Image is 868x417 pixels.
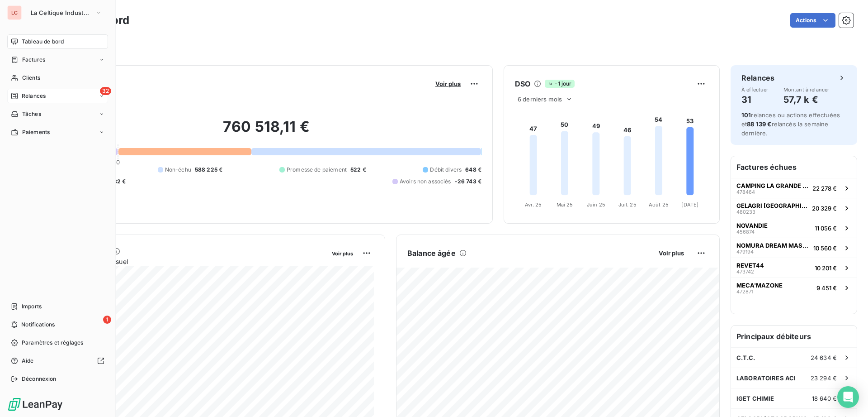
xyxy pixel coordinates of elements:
[557,201,573,208] tspan: Mai 25
[783,92,830,107] h4: 57,7 k €
[545,80,574,88] span: -1 jour
[790,13,835,28] button: Actions
[736,209,755,215] span: 480233
[736,289,753,294] span: 472871
[329,249,356,257] button: Voir plus
[736,242,810,249] span: NOMURA DREAM MASTER EUROPE
[731,238,857,258] button: NOMURA DREAM MASTER EUROPE47919410 560 €
[22,128,50,136] span: Paiements
[736,374,796,382] span: LABORATOIRES ACI
[525,201,542,208] tspan: Avr. 25
[103,316,111,324] span: 1
[736,282,783,289] span: MECA'MAZONE
[731,218,857,238] button: NOVANDIE45687411 056 €
[783,87,830,92] span: Montant à relancer
[465,166,481,174] span: 648 €
[731,278,857,297] button: MECA'MAZONE4728719 451 €
[7,397,63,412] img: Logo LeanPay
[736,262,764,269] span: REVET44
[681,201,698,208] tspan: [DATE]
[22,56,45,64] span: Factures
[811,374,837,382] span: 23 294 €
[741,111,751,119] span: 101
[22,375,57,383] span: Déconnexion
[22,38,64,46] span: Tableau de bord
[736,222,768,229] span: NOVANDIE
[22,92,46,100] span: Relances
[659,249,684,257] span: Voir plus
[433,80,463,88] button: Voir plus
[165,166,191,174] span: Non-échu
[837,386,859,408] div: Open Intercom Messenger
[7,5,22,20] div: LC
[350,166,366,174] span: 522 €
[195,166,222,174] span: 588 225 €
[31,9,91,16] span: La Celtique Industrielle
[332,250,353,257] span: Voir plus
[587,201,605,208] tspan: Juin 25
[515,78,530,89] h6: DSO
[731,198,857,218] button: GELAGRI [GEOGRAPHIC_DATA]48023320 329 €
[407,248,456,259] h6: Balance âgée
[731,326,857,347] h6: Principaux débiteurs
[518,96,562,103] span: 6 derniers mois
[736,229,755,235] span: 456874
[22,110,41,118] span: Tâches
[736,202,808,209] span: GELAGRI [GEOGRAPHIC_DATA]
[22,357,34,365] span: Aide
[747,120,771,128] span: 88 139 €
[287,166,347,174] span: Promesse de paiement
[812,185,837,192] span: 22 278 €
[22,339,83,347] span: Paramètres et réglages
[736,395,774,402] span: IGET CHIMIE
[731,178,857,198] button: CAMPING LA GRANDE VEYIERE47846422 278 €
[22,74,40,82] span: Clients
[736,182,809,189] span: CAMPING LA GRANDE VEYIERE
[100,87,111,95] span: 32
[430,166,462,174] span: Débit divers
[649,201,669,208] tspan: Août 25
[51,257,325,266] span: Chiffre d'affaires mensuel
[741,92,769,107] h4: 31
[815,225,837,232] span: 11 056 €
[812,395,837,402] span: 18 640 €
[21,321,55,329] span: Notifications
[741,87,769,92] span: À effectuer
[736,189,755,195] span: 478464
[116,158,120,166] span: 0
[731,156,857,178] h6: Factures échues
[435,80,461,87] span: Voir plus
[22,302,42,311] span: Imports
[813,244,837,252] span: 10 560 €
[51,118,481,145] h2: 760 518,11 €
[815,264,837,272] span: 10 201 €
[618,201,637,208] tspan: Juil. 25
[7,354,108,368] a: Aide
[455,177,481,186] span: -26 743 €
[811,354,837,361] span: 24 634 €
[816,284,837,292] span: 9 451 €
[812,205,837,212] span: 20 329 €
[741,72,774,83] h6: Relances
[400,177,451,186] span: Avoirs non associés
[736,249,754,254] span: 479194
[741,111,840,137] span: relances ou actions effectuées et relancés la semaine dernière.
[731,258,857,278] button: REVET4447374210 201 €
[736,269,754,274] span: 473742
[656,249,687,257] button: Voir plus
[736,354,755,361] span: C.T.C.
